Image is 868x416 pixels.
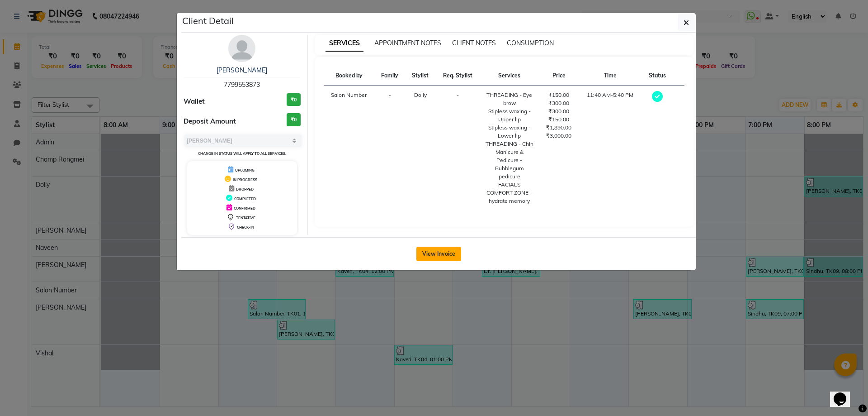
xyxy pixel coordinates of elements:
[485,181,534,205] div: FACIALS COMFORT ZONE - hydrate memory
[235,168,255,172] span: UPCOMING
[545,91,574,99] div: ₹150.00
[830,380,859,407] iframe: chat widget
[545,107,574,115] div: ₹300.00
[545,132,574,140] div: ₹3,000.00
[325,35,363,52] span: SERVICES
[545,115,574,124] div: ₹150.00
[452,39,496,47] span: CLIENT NOTES
[545,124,574,132] div: ₹1,890.00
[236,215,255,220] span: TENTATIVE
[480,66,539,86] th: Services
[198,151,286,156] small: Change in status will apply to all services.
[234,196,256,201] span: COMPLETED
[405,66,435,86] th: Stylist
[236,187,254,191] span: DROPPED
[642,66,673,86] th: Status
[435,86,480,211] td: -
[324,66,375,86] th: Booked by
[234,206,255,210] span: CONFIRMED
[485,140,534,148] div: THREADING - Chin
[217,66,267,74] a: [PERSON_NAME]
[324,86,375,211] td: Salon Number
[507,39,554,47] span: CONSUMPTION
[579,66,642,86] th: Time
[374,66,405,86] th: Family
[435,66,480,86] th: Req. Stylist
[579,86,642,211] td: 11:40 AM-5:40 PM
[228,35,255,62] img: avatar
[485,148,534,181] div: Manicure & Pedicure - Bubblegum pedicure
[184,116,236,127] span: Deposit Amount
[485,124,534,140] div: Stipless waxing - Lower lip
[182,14,234,28] h5: Client Detail
[237,225,254,230] span: CHECK-IN
[545,99,574,107] div: ₹300.00
[184,96,205,107] span: Wallet
[416,247,461,261] button: View Invoice
[539,66,579,86] th: Price
[485,91,534,107] div: THREADING - Eye brow
[287,113,301,126] h3: ₹0
[224,81,260,89] span: 7799553873
[233,177,257,182] span: IN PROGRESS
[287,93,301,106] h3: ₹0
[374,39,441,47] span: APPOINTMENT NOTES
[374,86,405,211] td: -
[485,107,534,124] div: Stipless waxing - Upper lip
[414,91,427,98] span: Dolly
